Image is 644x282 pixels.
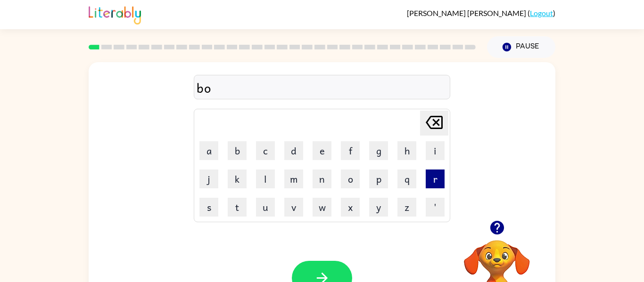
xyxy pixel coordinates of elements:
button: s [199,198,218,217]
img: Literably [89,4,141,24]
button: d [284,141,303,160]
button: w [313,198,331,217]
button: h [397,141,416,160]
button: f [341,141,360,160]
button: v [284,198,303,217]
button: e [313,141,331,160]
button: l [256,169,275,188]
button: t [228,198,247,217]
div: ( ) [407,8,555,17]
button: m [284,169,303,188]
button: n [313,169,331,188]
button: x [341,198,360,217]
button: Pause [487,36,555,58]
span: [PERSON_NAME] [PERSON_NAME] [407,8,528,17]
button: j [199,169,218,188]
button: o [341,169,360,188]
button: a [199,141,218,160]
button: c [256,141,275,160]
button: p [369,169,388,188]
div: bo [197,78,447,97]
button: g [369,141,388,160]
button: ' [426,198,445,217]
button: z [397,198,416,217]
button: b [228,141,247,160]
button: y [369,198,388,217]
button: q [397,169,416,188]
button: k [228,169,247,188]
a: Logout [530,8,553,17]
button: r [426,169,445,188]
button: i [426,141,445,160]
button: u [256,198,275,217]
